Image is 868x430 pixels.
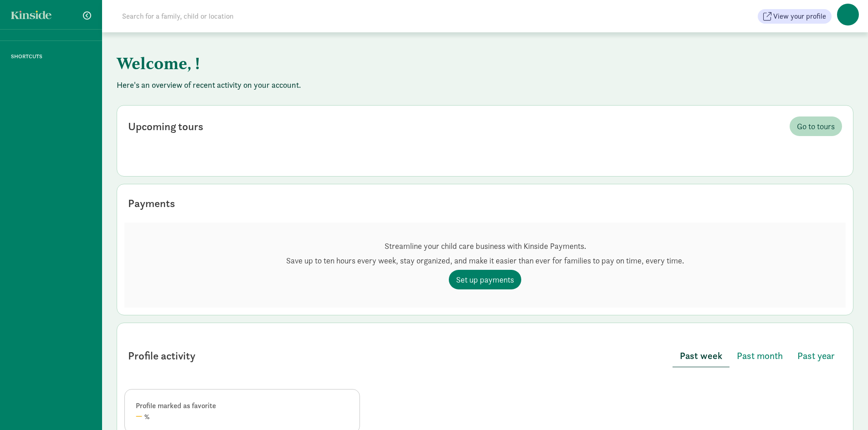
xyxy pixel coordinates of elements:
[790,345,842,367] button: Past year
[790,116,842,136] a: Go to tours
[449,270,521,289] a: Set up payments
[797,349,835,363] span: Past year
[758,9,832,24] button: View your profile
[680,349,722,363] span: Past week
[286,255,684,266] p: Save up to ten hours every week, stay organized, and make it easier than ever for families to pay...
[128,348,195,364] div: Profile activity
[286,241,684,252] p: Streamline your child care business with Kinside Payments.
[128,195,175,212] div: Payments
[136,400,349,411] div: Profile marked as favorite
[673,345,729,367] button: Past week
[117,47,568,80] h1: Welcome, !
[729,345,790,367] button: Past month
[737,349,783,363] span: Past month
[136,411,349,422] div: %
[117,7,372,25] input: Search for a family, child or location
[456,273,514,286] span: Set up payments
[128,118,203,135] div: Upcoming tours
[117,80,853,91] p: Here's an overview of recent activity on your account.
[797,120,835,132] span: Go to tours
[773,11,826,22] span: View your profile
